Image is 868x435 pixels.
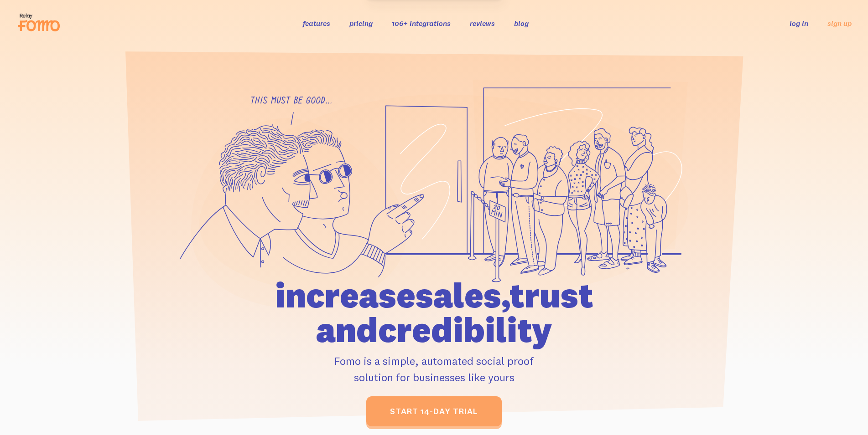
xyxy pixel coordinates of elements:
[303,19,330,28] a: features
[223,353,645,385] p: Fomo is a simple, automated social proof solution for businesses like yours
[790,19,808,28] a: log in
[349,19,373,28] a: pricing
[366,396,502,426] a: start 14-day trial
[470,19,495,28] a: reviews
[392,19,451,28] a: 106+ integrations
[223,278,645,347] h1: increase sales, trust and credibility
[514,19,529,28] a: blog
[827,19,852,28] a: sign up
